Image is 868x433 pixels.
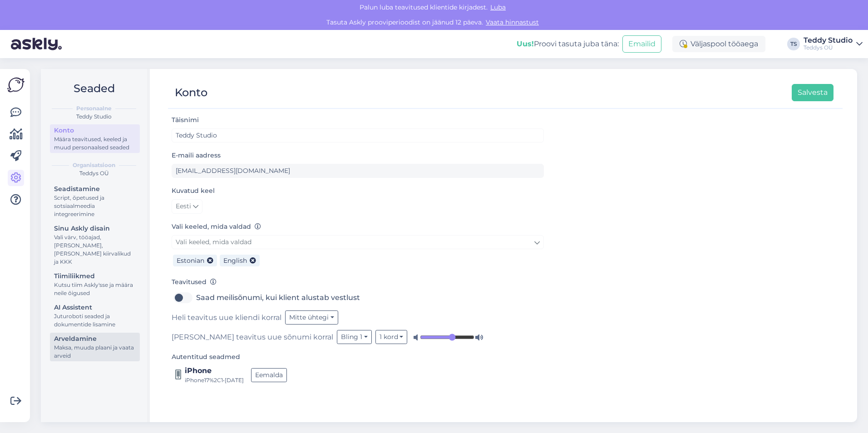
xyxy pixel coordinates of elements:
[54,194,136,218] div: Script, õpetused ja sotsiaalmeedia integreerimine
[792,84,833,101] button: Salvesta
[54,271,136,281] div: Tiimiliikmed
[175,84,207,101] div: Konto
[7,76,25,93] img: Askly Logo
[172,128,544,143] input: Sisesta nimi
[196,290,360,305] label: Saad meilisõnumi, kui klient alustab vestlust
[54,135,136,152] div: Määra teavitused, keeled ja muud personaalsed seaded
[185,365,244,376] div: iPhone
[54,224,136,233] div: Sinu Askly disain
[73,161,115,169] b: Organisatsioon
[622,35,661,53] button: Emailid
[50,183,140,220] a: SeadistamineScript, õpetused ja sotsiaalmeedia integreerimine
[517,39,534,48] b: Uus!
[50,301,140,330] a: AI AssistentJuturoboti seaded ja dokumentide lisamine
[804,37,863,51] a: Teddy StudioTeddys OÜ
[76,104,112,113] b: Personaalne
[172,199,202,214] a: Eesti
[804,37,853,44] div: Teddy Studio
[54,126,136,135] div: Konto
[48,113,140,121] div: Teddy Studio
[172,151,221,160] label: E-maili aadress
[672,36,765,52] div: Väljaspool tööaega
[517,39,619,49] div: Proovi tasuta juba täna:
[172,330,544,344] div: [PERSON_NAME] teavitus uue sõnumi korral
[488,3,508,11] span: Luba
[54,303,136,312] div: AI Assistent
[223,256,247,265] span: English
[787,38,800,50] div: TS
[251,368,287,382] button: Eemalda
[54,344,136,360] div: Maksa, muuda plaani ja vaata arveid
[172,310,544,325] div: Heli teavitus uue kliendi korral
[48,80,140,97] h2: Seaded
[54,233,136,266] div: Vali värv, tööajad, [PERSON_NAME], [PERSON_NAME] kiirvalikud ja KKK
[54,312,136,329] div: Juturoboti seaded ja dokumentide lisamine
[50,270,140,299] a: TiimiliikmedKutsu tiim Askly'sse ja määra neile õigused
[177,256,204,265] span: Estonian
[54,184,136,194] div: Seadistamine
[172,164,544,178] input: Sisesta e-maili aadress
[337,330,372,344] button: Bling 1
[172,277,217,287] label: Teavitused
[172,115,199,125] label: Täisnimi
[54,281,136,297] div: Kutsu tiim Askly'sse ja määra neile õigused
[50,333,140,361] a: ArveldamineMaksa, muuda plaani ja vaata arveid
[176,238,252,246] span: Vali keeled, mida valdad
[50,124,140,153] a: KontoMäära teavitused, keeled ja muud personaalsed seaded
[483,18,542,26] a: Vaata hinnastust
[48,169,140,177] div: Teddys OÜ
[285,310,338,325] button: Mitte ühtegi
[176,202,191,212] span: Eesti
[185,376,244,384] div: iPhone17%2C1 • [DATE]
[172,186,215,196] label: Kuvatud keel
[54,334,136,344] div: Arveldamine
[172,235,544,249] a: Vali keeled, mida valdad
[804,44,853,51] div: Teddys OÜ
[375,330,408,344] button: 1 kord
[172,352,240,362] label: Autentitud seadmed
[172,222,261,231] label: Vali keeled, mida valdad
[50,222,140,267] a: Sinu Askly disainVali värv, tööajad, [PERSON_NAME], [PERSON_NAME] kiirvalikud ja KKK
